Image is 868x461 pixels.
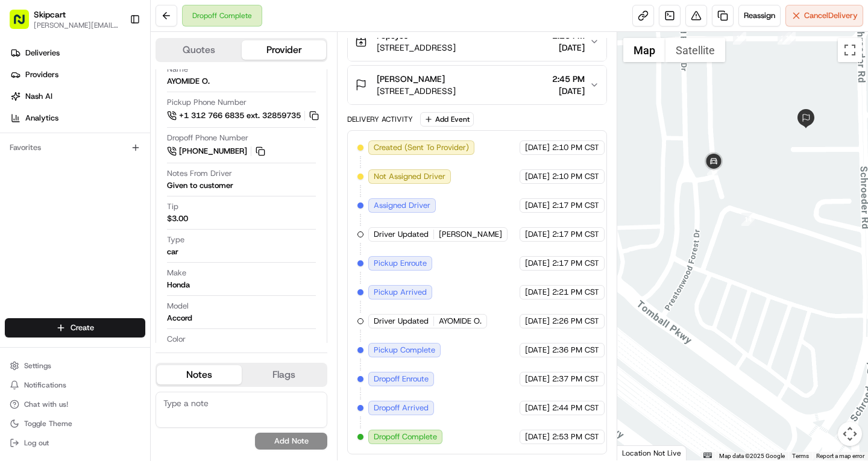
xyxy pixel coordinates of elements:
div: AYOMIDE O. [167,76,210,87]
button: [PERSON_NAME][EMAIL_ADDRESS][PERSON_NAME][DOMAIN_NAME] [34,20,120,30]
button: Show satellite imagery [665,38,725,62]
button: Keyboard shortcuts [703,453,712,458]
span: AYOMIDE O. [439,316,482,327]
span: [DATE] [525,258,550,269]
span: [DATE] [525,403,550,413]
span: Nash AI [25,91,52,102]
span: Dropoff Complete [374,431,437,442]
div: 12 [778,31,791,45]
button: Start new chat [205,119,219,133]
a: Deliveries [5,43,150,63]
span: 2:45 PM [552,73,585,85]
img: Nash [12,12,36,36]
button: Provider [242,40,327,60]
span: 2:21 PM CST [552,287,599,298]
span: [DATE] [525,142,550,153]
span: Name [167,64,188,75]
span: Pickup Enroute [374,258,427,269]
span: [DATE] [525,316,550,327]
span: Not Assigned Driver [374,171,445,182]
span: [DATE] [525,287,550,298]
button: Log out [5,434,145,451]
span: Created (Sent To Provider) [374,142,469,153]
a: Open this area in Google Maps (opens a new window) [620,445,660,460]
span: API Documentation [114,175,193,187]
span: Notes From Driver [167,168,232,179]
span: Toggle Theme [24,419,72,428]
span: [DATE] [525,200,550,211]
a: +1 312 766 6835 ext. 32859735 [167,109,321,122]
span: Knowledge Base [24,175,92,187]
span: 2:17 PM CST [552,200,599,211]
span: Settings [24,361,51,371]
a: [PHONE_NUMBER] [167,145,267,158]
div: 14 [741,213,755,226]
span: Model [167,301,189,312]
span: [STREET_ADDRESS] [377,85,456,97]
span: 2:37 PM CST [552,374,599,384]
button: Chat with us! [5,396,145,413]
a: 💻API Documentation [97,170,198,192]
a: Nash AI [5,87,150,106]
span: Analytics [25,113,58,124]
span: [DATE] [552,42,585,54]
span: [DATE] [552,85,585,97]
span: Pylon [120,204,146,213]
span: [DATE] [525,374,550,384]
div: Location Not Live [617,445,687,460]
span: [PHONE_NUMBER] [179,146,247,157]
span: Reassign [744,10,775,21]
input: Clear [31,78,199,90]
span: Make [167,268,186,278]
span: +1 312 766 6835 ext. 32859735 [179,110,301,121]
span: Dropoff Enroute [374,374,429,384]
span: Type [167,234,184,245]
button: Flags [242,365,327,384]
button: Reassign [738,5,781,27]
span: 2:10 PM CST [552,142,599,153]
div: Honda [167,280,190,290]
a: Providers [5,65,150,84]
span: 2:10 PM CST [552,171,599,182]
span: Assigned Driver [374,200,430,211]
button: Map camera controls [838,422,862,446]
button: Skipcart[PERSON_NAME][EMAIL_ADDRESS][PERSON_NAME][DOMAIN_NAME] [5,5,125,34]
div: We're available if you need us! [41,127,153,137]
span: Pickup Complete [374,345,435,356]
span: 2:44 PM CST [552,403,599,413]
div: 💻 [102,176,112,186]
span: [PERSON_NAME] [439,229,502,240]
button: Notifications [5,377,145,394]
button: Show street map [623,38,665,62]
span: Log out [24,438,49,448]
span: [STREET_ADDRESS] [377,42,456,54]
a: Powered byPylon [85,204,146,213]
span: Driver Updated [374,316,429,327]
span: Driver Updated [374,229,429,240]
img: Google [620,445,660,460]
div: Start new chat [41,115,198,127]
button: Notes [157,365,242,384]
div: 📗 [12,176,22,186]
span: Cancel Delivery [804,10,858,21]
div: Favorites [5,138,145,157]
span: Dropoff Phone Number [167,133,248,143]
div: 13 [782,31,796,45]
div: car [167,246,178,257]
a: 📗Knowledge Base [7,170,97,192]
span: Tip [167,201,178,212]
div: Accord [167,313,192,324]
span: Create [71,322,94,333]
span: Color [167,334,186,345]
span: [DATE] [525,431,550,442]
span: Skipcart [34,8,66,20]
span: 2:36 PM CST [552,345,599,356]
button: Toggle Theme [5,415,145,432]
span: Pickup Phone Number [167,97,247,108]
span: [DATE] [525,229,550,240]
button: Create [5,318,145,337]
div: Delivery Activity [347,114,413,124]
span: 2:17 PM CST [552,258,599,269]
